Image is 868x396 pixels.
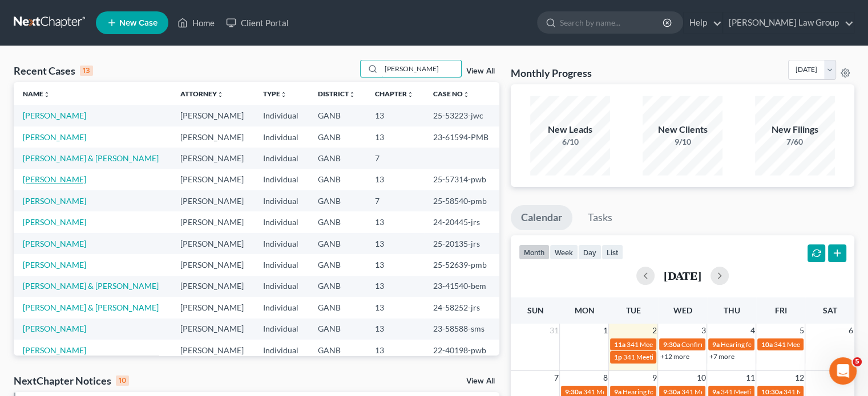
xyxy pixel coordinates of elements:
span: Mon [574,305,594,315]
td: [PERSON_NAME] [171,169,254,190]
td: Individual [254,319,309,340]
a: View All [466,377,495,385]
span: 5 [853,357,862,366]
a: Client Portal [220,13,294,33]
span: 9:30a [663,340,680,349]
i: unfold_more [463,91,470,98]
a: [PERSON_NAME] [23,132,86,142]
span: 8 [601,371,608,385]
td: Individual [254,340,309,361]
span: 31 [548,324,559,337]
button: week [550,244,578,260]
td: [PERSON_NAME] [171,233,254,254]
td: Individual [254,148,309,169]
td: 13 [366,169,424,190]
td: 25-52639-pmb [424,254,499,275]
td: 25-20135-jrs [424,233,499,254]
span: 3 [700,324,706,337]
a: +7 more [709,352,734,361]
td: GANB [309,126,366,148]
div: New Leads [530,123,610,136]
button: month [519,244,550,260]
td: 23-41540-bem [424,276,499,297]
td: GANB [309,190,366,211]
button: list [601,244,623,260]
span: 341 Meeting for [PERSON_NAME] & [PERSON_NAME] [583,387,746,396]
i: unfold_more [280,91,287,98]
td: 13 [366,211,424,232]
input: Search by name... [560,12,664,33]
span: Sun [527,305,543,315]
input: Search by name... [381,60,461,77]
span: 9a [712,340,719,349]
td: 13 [366,233,424,254]
span: Hearing for Kannathaporn [PERSON_NAME] [720,340,854,349]
div: New Filings [755,123,835,136]
a: Tasks [578,205,623,230]
td: 22-40198-pwb [424,340,499,361]
iframe: Intercom live chat [829,357,857,385]
i: unfold_more [43,91,50,98]
a: [PERSON_NAME] [23,217,86,227]
div: NextChapter Notices [14,374,129,387]
span: Hearing for [PERSON_NAME] [622,387,711,396]
td: [PERSON_NAME] [171,105,254,126]
div: 10 [116,375,129,386]
td: Individual [254,276,309,297]
td: 7 [366,148,424,169]
a: [PERSON_NAME] Law Group [723,13,854,33]
td: [PERSON_NAME] [171,126,254,148]
td: Individual [254,105,309,126]
td: GANB [309,169,366,190]
td: GANB [309,276,366,297]
td: GANB [309,254,366,275]
td: 7 [366,190,424,211]
td: [PERSON_NAME] [171,148,254,169]
td: 25-53223-jwc [424,105,499,126]
span: 11 [744,371,756,385]
h3: Monthly Progress [511,66,592,80]
td: [PERSON_NAME] [171,319,254,340]
span: Fri [774,305,786,315]
td: GANB [309,340,366,361]
span: 9a [613,387,621,396]
td: Individual [254,190,309,211]
div: 7/60 [755,136,835,148]
a: Calendar [511,205,572,230]
div: 13 [80,66,93,76]
span: 12 [793,371,805,385]
td: Individual [254,297,309,318]
td: [PERSON_NAME] [171,211,254,232]
button: day [578,244,601,260]
a: View All [466,67,495,75]
span: 341 Meeting for [PERSON_NAME] [626,340,729,349]
td: [PERSON_NAME] [171,254,254,275]
td: 25-58540-pmb [424,190,499,211]
td: [PERSON_NAME] [171,297,254,318]
span: 4 [749,324,756,337]
a: [PERSON_NAME] [23,174,86,184]
span: Confirmation Hearing for [PERSON_NAME] [681,340,812,349]
a: Case Nounfold_more [433,89,470,98]
i: unfold_more [216,91,223,98]
span: New Case [119,19,158,27]
a: Typeunfold_more [263,89,287,98]
div: 9/10 [643,136,722,148]
a: [PERSON_NAME] [23,196,86,206]
td: 13 [366,254,424,275]
span: 10:30a [761,387,782,396]
div: Recent Cases [14,64,93,77]
span: 9:30a [564,387,582,396]
a: [PERSON_NAME] [23,111,86,120]
td: 13 [366,126,424,148]
span: 9 [651,371,657,385]
span: 6 [847,324,854,337]
span: 1p [613,353,621,361]
span: 5 [798,324,805,337]
i: unfold_more [407,91,414,98]
span: 11a [613,340,625,349]
td: [PERSON_NAME] [171,276,254,297]
a: Chapterunfold_more [375,89,414,98]
td: 13 [366,340,424,361]
span: 10 [695,371,706,385]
